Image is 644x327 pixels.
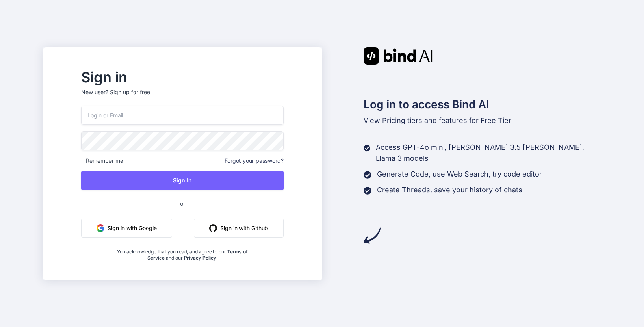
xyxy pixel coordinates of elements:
p: Generate Code, use Web Search, try code editor [377,169,542,180]
a: Privacy Policy. [184,255,218,261]
span: View Pricing [364,116,405,124]
a: Terms of Service [147,249,248,261]
div: You acknowledge that you read, and agree to our and our [115,244,250,261]
p: New user? [81,88,284,106]
span: Remember me [81,157,123,165]
span: or [148,194,217,213]
p: Create Threads, save your history of chats [377,184,522,195]
p: tiers and features for Free Tier [364,115,601,126]
div: Sign up for free [110,88,150,96]
p: Access GPT-4o mini, [PERSON_NAME] 3.5 [PERSON_NAME], Llama 3 models [376,142,601,164]
button: Sign in with Github [194,219,284,238]
img: Bind AI logo [364,47,433,65]
img: arrow [364,227,381,244]
h2: Sign in [81,71,284,84]
img: google [97,224,104,232]
span: Forgot your password? [225,157,284,165]
button: Sign in with Google [81,219,172,238]
input: Login or Email [81,106,284,125]
button: Sign In [81,171,284,190]
img: github [209,224,217,232]
h2: Log in to access Bind AI [364,96,601,113]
